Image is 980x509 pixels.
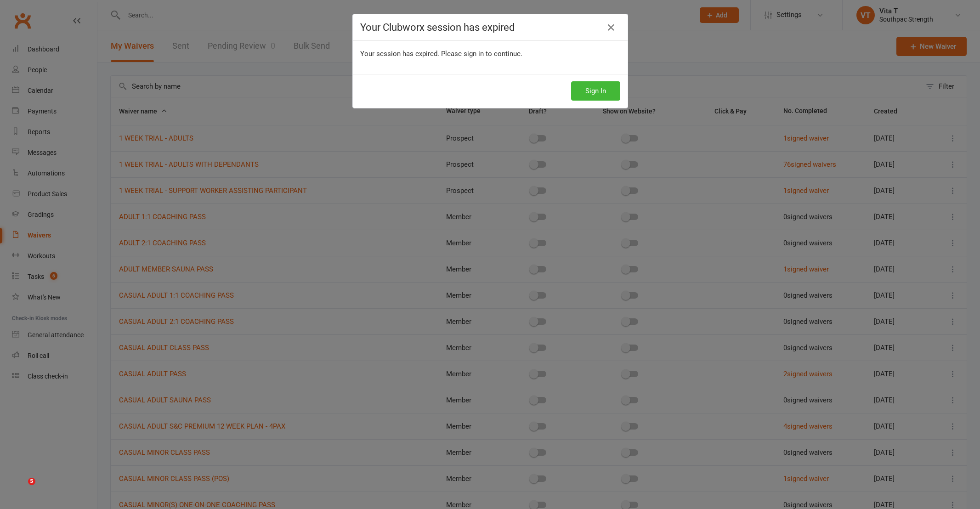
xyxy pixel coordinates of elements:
[360,22,620,33] h4: Your Clubworx session has expired
[28,478,35,485] span: 5
[571,81,620,101] button: Sign In
[360,50,522,58] span: Your session has expired. Please sign in to continue.
[9,478,31,500] iframe: Intercom live chat
[604,20,618,35] a: Close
